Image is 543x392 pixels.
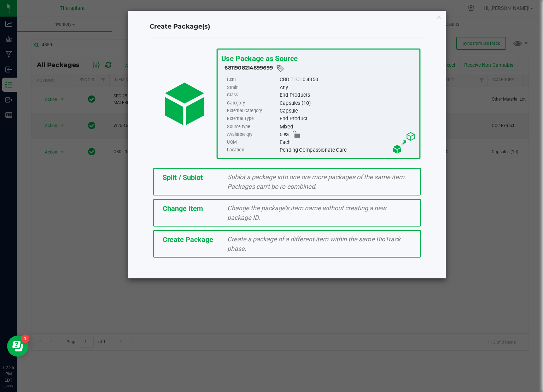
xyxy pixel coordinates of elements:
label: External Type [227,115,278,123]
span: Create Package [163,235,213,244]
span: Change Item [163,204,203,213]
label: UOM [227,138,278,146]
div: Capsule [279,107,415,115]
div: Capsules (10) [279,99,415,107]
div: End Product [279,115,415,123]
span: 6 ea [279,131,289,138]
iframe: Resource center [7,336,28,357]
span: Change the package’s item name without creating a new package ID. [227,204,386,221]
div: Mixed [279,123,415,131]
label: Item [227,76,278,83]
span: Use Package as Source [221,54,297,63]
label: External Category [227,107,278,115]
span: Sublot a package into one ore more packages of the same item. Packages can’t be re-combined. [227,173,406,190]
label: Source type [227,123,278,131]
div: End Products [279,91,415,99]
div: Pending Compassionate Care [279,146,415,154]
div: 6811908214899699 [224,64,416,73]
div: Any [279,84,415,91]
span: Create a package of a different item within the same BioTrack phase. [227,235,401,252]
iframe: Resource center unread badge [21,334,29,343]
label: Available qty [227,131,278,138]
label: Strain [227,84,278,91]
h4: Create Package(s) [150,22,425,31]
span: Split / Sublot [163,173,203,182]
label: Location [227,146,278,154]
div: Each [279,138,415,146]
label: Class [227,91,278,99]
label: Category [227,99,278,107]
div: CBD T1C10 4350 [279,76,415,83]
